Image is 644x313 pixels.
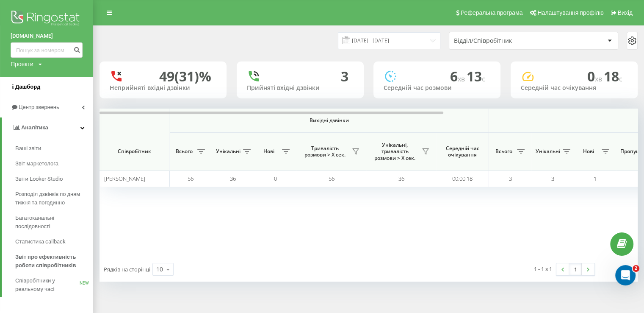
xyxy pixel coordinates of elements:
[578,148,599,155] span: Нові
[156,265,163,274] div: 10
[15,84,40,90] span: Дашборд
[15,234,93,249] a: Статистика callback
[11,60,33,68] div: Проекти
[329,175,334,182] span: 56
[189,117,469,124] span: Вихідні дзвінки
[461,9,523,16] span: Реферальна програма
[594,175,597,182] span: 1
[398,175,404,182] span: 36
[633,265,639,272] span: 2
[15,187,93,210] a: Розподіл дзвінків по дням тижня та погодинно
[15,175,63,183] span: Звіти Looker Studio
[450,67,467,85] span: 6
[619,74,622,84] span: c
[521,84,627,92] div: Середній час очікування
[11,42,83,58] input: Пошук за номером
[15,156,93,171] a: Звіт маркетолога
[301,145,349,158] span: Тривалість розмови > Х сек.
[458,74,467,84] span: хв
[258,148,279,155] span: Нові
[15,273,93,297] a: Співробітники у реальному часіNEW
[15,159,58,168] span: Звіт маркетолога
[216,148,240,155] span: Унікальні
[159,68,211,84] div: 49 (31)%
[604,67,622,85] span: 18
[509,175,512,182] span: 3
[188,175,193,182] span: 56
[15,214,89,231] span: Багатоканальні послідовності
[15,141,93,156] a: Ваші звіти
[21,124,48,131] span: Аналiтика
[247,84,354,92] div: Прийняті вхідні дзвінки
[11,8,83,30] img: Ringostat logo
[107,148,162,155] span: Співробітник
[174,148,195,155] span: Всього
[618,9,633,16] span: Вихід
[15,253,89,270] span: Звіт про ефективність роботи співробітників
[436,170,489,187] td: 00:00:18
[595,74,604,84] span: хв
[615,265,636,285] iframe: Intercom live chat
[230,175,236,182] span: 36
[569,263,582,275] a: 1
[454,37,555,45] div: Відділ/Співробітник
[2,117,93,138] a: Аналiтика
[536,148,560,155] span: Унікальні
[15,277,80,293] span: Співробітники у реальному часі
[537,9,603,16] span: Налаштування профілю
[493,148,514,155] span: Всього
[15,144,41,153] span: Ваші звіти
[15,238,66,246] span: Статистика callback
[104,175,145,182] span: [PERSON_NAME]
[110,84,216,92] div: Неприйняті вхідні дзвінки
[15,190,89,207] span: Розподіл дзвінків по дням тижня та погодинно
[384,84,490,92] div: Середній час розмови
[274,175,277,182] span: 0
[19,104,59,110] span: Центр звернень
[341,68,348,84] div: 3
[482,74,485,84] span: c
[11,32,83,40] a: [DOMAIN_NAME]
[370,142,419,162] span: Унікальні, тривалість розмови > Х сек.
[15,171,93,187] a: Звіти Looker Studio
[587,67,604,85] span: 0
[551,175,554,182] span: 3
[15,249,93,273] a: Звіт про ефективність роботи співробітників
[442,145,482,158] span: Середній час очікування
[15,210,93,234] a: Багатоканальні послідовності
[467,67,485,85] span: 13
[104,265,150,273] span: Рядків на сторінці
[534,265,552,273] div: 1 - 1 з 1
